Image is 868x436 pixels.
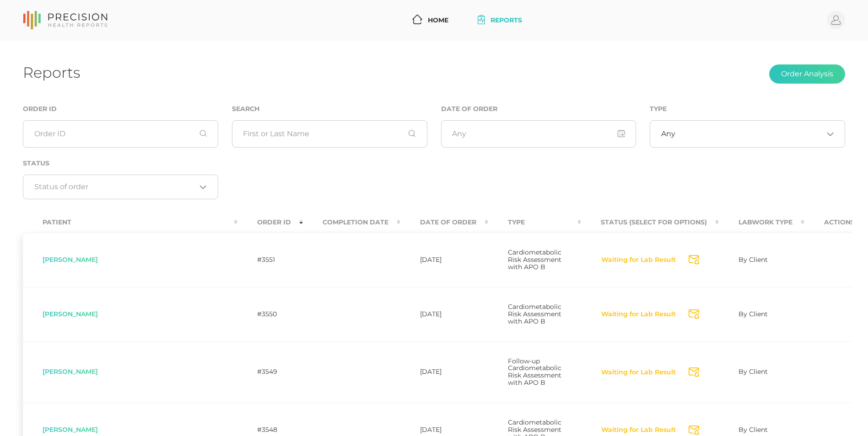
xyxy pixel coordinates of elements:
[23,160,49,167] label: Status
[400,341,488,403] td: [DATE]
[232,105,259,113] label: Search
[719,212,804,233] th: Labwork Type : activate to sort column ascending
[23,105,57,113] label: Order ID
[237,212,303,233] th: Order ID : activate to sort column ascending
[23,175,218,199] div: Search for option
[237,341,303,403] td: #3549
[400,212,488,233] th: Date Of Order : activate to sort column ascending
[43,255,98,264] span: [PERSON_NAME]
[400,287,488,341] td: [DATE]
[508,357,561,387] span: Follow-up Cardiometabolic Risk Assessment with APO B
[769,64,845,84] button: Order Analysis
[601,255,676,265] button: Waiting for Lab Result
[739,425,768,434] span: By Client
[488,212,581,233] th: Type : activate to sort column ascending
[23,120,218,148] input: Order ID
[400,233,488,287] td: [DATE]
[581,212,719,233] th: Status (Select for Options) : activate to sort column ascending
[675,129,823,138] input: Search for option
[34,182,196,191] input: Search for option
[601,425,676,435] button: Waiting for Lab Result
[43,425,98,434] span: [PERSON_NAME]
[237,287,303,341] td: #3550
[232,120,427,148] input: First or Last Name
[739,255,768,264] span: By Client
[689,309,699,319] svg: Send Notification
[237,233,303,287] td: #3551
[650,105,667,113] label: Type
[650,120,845,148] div: Search for option
[601,310,676,319] button: Waiting for Lab Result
[689,255,699,265] svg: Send Notification
[661,129,675,138] span: Any
[508,303,561,325] span: Cardiometabolic Risk Assessment with APO B
[303,212,400,233] th: Completion Date : activate to sort column ascending
[508,248,561,271] span: Cardiometabolic Risk Assessment with APO B
[441,105,497,113] label: Date of Order
[23,64,80,81] h1: Reports
[689,367,699,377] svg: Send Notification
[601,368,676,377] button: Waiting for Lab Result
[739,367,768,376] span: By Client
[689,425,699,435] svg: Send Notification
[43,310,98,318] span: [PERSON_NAME]
[441,120,636,148] input: Any
[23,212,237,233] th: Patient : activate to sort column ascending
[43,367,98,376] span: [PERSON_NAME]
[474,12,526,29] a: Reports
[739,310,768,318] span: By Client
[409,12,452,29] a: Home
